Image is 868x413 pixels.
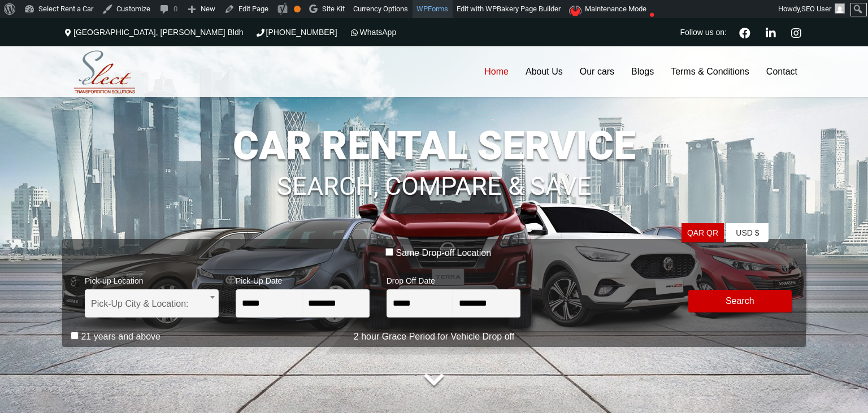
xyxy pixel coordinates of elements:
a: [PHONE_NUMBER] [255,28,337,37]
a: Terms & Conditions [662,46,758,97]
i: ● [646,3,658,12]
img: Select Rent a Car [65,48,144,97]
span: Pick-Up Date [236,269,370,289]
a: USD $ [726,223,769,243]
a: QAR QR [682,223,724,243]
span: SEO User [801,5,831,13]
div: [GEOGRAPHIC_DATA], [PERSON_NAME] Bldh [62,18,249,46]
a: Contact [758,46,806,97]
a: About Us [517,46,571,97]
span: Pick-Up City & Location: [91,290,212,318]
a: Facebook [735,26,755,38]
a: Linkedin [761,26,780,38]
h1: SEARCH, COMPARE & SAVE [62,156,806,199]
a: Instagram [786,26,806,38]
label: 21 years and above [81,331,160,342]
p: 2 hour Grace Period for Vehicle Drop off [62,330,806,344]
a: WhatsApp [349,28,397,37]
h1: CAR RENTAL SERVICE [62,126,806,166]
div: OK [294,6,301,12]
li: Follow us on: [678,18,730,46]
a: Blogs [623,46,662,97]
span: Site Kit [322,5,345,13]
label: Same Drop-off Location [396,247,491,259]
span: Pick-Up City & Location: [85,289,219,318]
span: Drop Off Date [387,269,520,289]
span: Pick-up Location [85,269,219,289]
img: Maintenance mode is disabled [569,6,583,16]
a: Our cars [571,46,623,97]
a: Home [476,46,517,97]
